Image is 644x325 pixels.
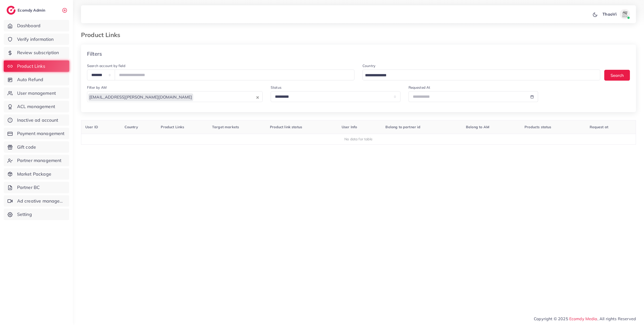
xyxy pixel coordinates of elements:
span: ACL management [17,103,55,110]
a: Verify information [4,34,69,45]
span: Belong to partner id [385,125,420,129]
span: Product Links [161,125,184,129]
label: Filter by AM [87,85,107,90]
h4: Filters [87,51,102,57]
span: Auto Refund [17,76,44,83]
a: Partner management [4,155,69,166]
a: Review subscription [4,47,69,58]
a: Dashboard [4,20,69,31]
span: Belong to AM [466,125,489,129]
a: Ad creative management [4,195,69,207]
a: User management [4,87,69,99]
button: Search [604,70,630,81]
span: Gift code [17,144,36,150]
img: avatar [620,9,630,19]
h3: Product Links [81,31,124,39]
p: ThaoVi [602,11,617,17]
span: Country [125,125,138,129]
span: Payment management [17,130,65,137]
span: User ID [85,125,98,129]
a: Inactive ad account [4,114,69,126]
span: Ad creative management [17,198,65,204]
span: Market Package [17,171,51,177]
div: Search for option [87,91,263,102]
span: Dashboard [17,22,41,29]
span: Product Links [17,63,45,70]
span: User management [17,90,56,96]
span: User Info [342,125,357,129]
input: Search for option [363,72,594,79]
a: Auto Refund [4,74,69,85]
span: , All rights Reserved [597,316,636,322]
img: logo [7,6,16,15]
label: Search account by field [87,63,125,68]
a: Partner BC [4,182,69,193]
a: Product Links [4,60,69,72]
span: Partner BC [17,184,40,191]
button: Clear Selected [256,94,259,100]
a: Payment management [4,128,69,139]
label: Country [363,63,375,68]
a: ACL management [4,101,69,112]
span: Partner management [17,157,62,164]
a: Ecomdy Media [569,316,597,321]
label: Requested At [409,85,430,90]
span: Setting [17,211,32,218]
span: Product link status [270,125,302,129]
a: ThaoViavatar [600,9,632,19]
div: No data for table [84,137,633,142]
div: Search for option [363,70,600,80]
a: Gift code [4,141,69,153]
span: Copyright © 2025 [534,316,636,322]
span: Target markets [212,125,239,129]
a: Setting [4,209,69,220]
h2: Ecomdy Admin [18,8,47,13]
a: Market Package [4,168,69,180]
span: Products status [525,125,551,129]
span: Verify information [17,36,54,43]
span: [EMAIL_ADDRESS][PERSON_NAME][DOMAIN_NAME] [88,93,193,101]
span: Request at [590,125,609,129]
span: Review subscription [17,49,59,56]
input: Search for option [194,93,255,101]
span: Inactive ad account [17,117,58,123]
label: Status [271,85,281,90]
a: logoEcomdy Admin [7,6,47,15]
